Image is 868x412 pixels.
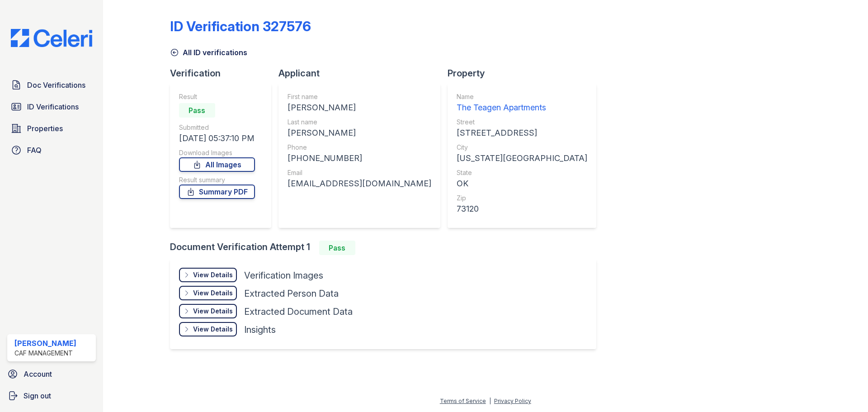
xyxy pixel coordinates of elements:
div: [STREET_ADDRESS] [457,127,587,139]
div: [DATE] 05:37:10 PM [179,132,255,145]
div: Download Images [179,148,255,157]
div: View Details [193,325,233,334]
div: Applicant [278,67,448,80]
div: [PERSON_NAME] [288,127,431,139]
div: Insights [244,323,276,336]
a: FAQ [7,141,96,159]
a: Name The Teagen Apartments [457,92,587,114]
div: Phone [288,143,431,152]
div: View Details [193,270,233,279]
div: CAF Management [14,349,76,358]
div: OK [457,177,587,190]
a: ID Verifications [7,98,96,116]
div: City [457,143,587,152]
img: CE_Logo_Blue-a8612792a0a2168367f1c8372b55b34899dd931a85d93a1a3d3e32e68fde9ad4.png [4,29,99,47]
div: View Details [193,307,233,316]
span: FAQ [27,145,42,156]
a: Privacy Policy [494,398,531,404]
div: Property [448,67,604,80]
a: Doc Verifications [7,76,96,94]
div: Name [457,92,587,101]
span: ID Verifications [27,101,79,112]
div: Zip [457,194,587,203]
div: The Teagen Apartments [457,101,587,114]
div: Extracted Person Data [244,287,339,300]
div: 73120 [457,203,587,215]
div: ID Verification 327576 [170,18,311,34]
div: Pass [179,103,215,118]
div: Verification [170,67,278,80]
div: [PHONE_NUMBER] [288,152,431,165]
div: Submitted [179,123,255,132]
div: Result [179,92,255,101]
div: Last name [288,118,431,127]
a: Sign out [4,387,99,405]
span: Sign out [24,390,51,401]
div: Document Verification Attempt 1 [170,241,604,255]
span: Properties [27,123,63,134]
div: [PERSON_NAME] [14,338,76,349]
a: All Images [179,157,255,172]
a: All ID verifications [170,47,247,58]
div: Result summary [179,175,255,185]
div: [EMAIL_ADDRESS][DOMAIN_NAME] [288,177,431,190]
div: State [457,168,587,177]
div: Street [457,118,587,127]
div: Email [288,168,431,177]
span: Account [24,369,52,379]
div: Verification Images [244,269,323,282]
div: View Details [193,289,233,298]
span: Doc Verifications [27,80,85,90]
div: [US_STATE][GEOGRAPHIC_DATA] [457,152,587,165]
div: [PERSON_NAME] [288,101,431,114]
div: First name [288,92,431,101]
div: | [489,398,491,404]
div: Pass [319,241,355,255]
a: Terms of Service [440,398,486,404]
a: Summary PDF [179,185,255,199]
a: Properties [7,119,96,137]
div: Extracted Document Data [244,305,353,318]
a: Account [4,365,99,383]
